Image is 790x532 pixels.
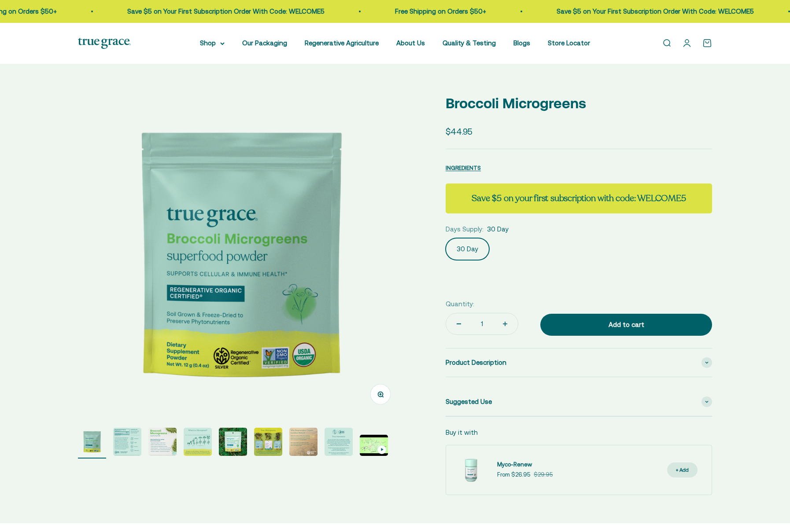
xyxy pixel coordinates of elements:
compare-at-price: $29.95 [534,470,553,480]
label: Quantity: [446,299,474,309]
a: Our Packaging [242,39,287,47]
a: Myco-Renew [497,460,553,470]
summary: Product Description [446,349,712,377]
p: Buy it with [446,427,478,438]
img: We work with Alkemist Labs, an independent, accredited botanical testing lab, to test the purity,... [325,428,353,456]
summary: Shop [200,38,225,48]
a: Regenerative Agriculture [305,39,379,47]
img: Microgreens are edible seedlings of vegetables & herbs. While used primarily in the restaurant in... [184,428,212,456]
button: Decrease quantity [446,313,472,334]
sale-price: $44.95 [446,125,473,138]
div: + Add [676,466,689,474]
button: INGREDIENTS [446,162,481,173]
img: Regenerative Organic Certified (ROC) agriculture produces more nutritious and abundant food while... [289,428,317,456]
summary: Suggested Use [446,388,712,416]
sale-price: From $26.95 [497,470,530,480]
a: Free Shipping on Orders $50+ [373,7,465,15]
legend: Days Supply: [446,224,484,235]
div: Add to cart [558,319,694,330]
p: Save $5 on Your First Subscription Order With Code: WELCOME5 [106,6,303,17]
img: Myco-RenewTM Blend Mushroom Supplements for Daily Immune Support* 1 g daily to support a healthy ... [453,452,488,488]
button: Go to item 8 [325,428,353,459]
button: Go to item 9 [360,435,388,459]
button: Go to item 3 [148,428,177,459]
a: Store Locator [548,39,590,47]
img: Daily Superfood for Cellular and Immune Health* - Regenerative Organic Certified® (ROC®) - Grown ... [148,428,177,456]
img: Our microgreens are grown in American soul and freeze-dried in small batches to capture the most ... [254,428,282,456]
button: Go to item 6 [254,428,282,459]
span: Product Description [446,357,506,368]
button: Increase quantity [492,313,518,334]
button: Go to item 2 [113,428,141,459]
img: Broccoli Microgreens have been shown in studies to gently support the detoxification process — ak... [219,428,247,456]
p: Save $5 on Your First Subscription Order With Code: WELCOME5 [535,6,732,17]
img: Broccoli Microgreens have been shown in studies to gently support the detoxification process — ak... [78,428,106,456]
p: Broccoli Microgreens [446,92,712,114]
button: Go to item 7 [289,428,317,459]
a: Quality & Testing [443,39,496,47]
img: An easy way for kids and adults alike to get more of the superfood compounds found only in the br... [113,428,141,456]
span: 30 Day [487,224,509,235]
span: Suggested Use [446,396,492,407]
a: Blogs [513,39,530,47]
button: Add to cart [540,314,712,336]
strong: Save $5 on your first subscription with code: WELCOME5 [472,192,686,204]
span: Myco-Renew [497,461,532,468]
button: Go to item 1 [78,428,106,459]
button: Go to item 5 [219,428,247,459]
img: Broccoli Microgreens have been shown in studies to gently support the detoxification process — ak... [78,92,403,417]
span: INGREDIENTS [446,165,481,171]
button: Go to item 4 [184,428,212,459]
button: + Add [667,462,698,478]
a: About Us [396,39,425,47]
